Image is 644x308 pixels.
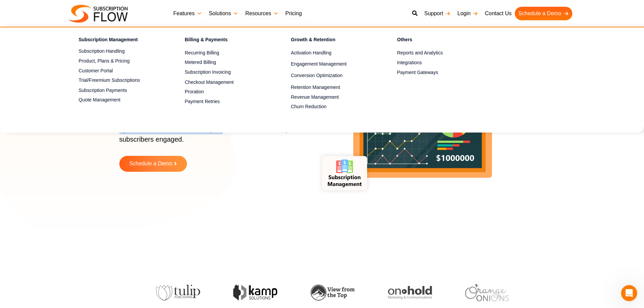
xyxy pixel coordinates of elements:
h4: Subscription Management [79,36,161,46]
span: Retention Management [291,84,340,91]
a: Conversion Optimization [291,72,374,80]
a: Trial/Freemium Subscriptions [79,76,161,85]
a: Subscription Invoicing [185,68,267,76]
a: Support [421,7,454,20]
a: Login [454,7,481,20]
a: Schedule a Demo [515,7,572,20]
a: Features [170,7,206,20]
iframe: Intercom live chat [621,285,637,301]
a: Payment Retries [185,98,267,106]
a: Recurring Billing [185,49,267,57]
span: Schedule a Demo [129,161,172,167]
a: Schedule a Demo [119,156,187,172]
span: Reports and Analytics [397,49,443,56]
a: Revenue Management [291,93,374,101]
a: Subscription Payments [79,86,161,94]
img: Subscriptionflow [69,5,128,23]
a: Contact Us [481,7,515,20]
span: Customer Portal [79,67,113,74]
span: Recurring Billing [185,49,219,56]
a: Engagement Management [291,60,374,68]
a: Reports and Analytics [397,49,480,57]
img: view-from-the-top [310,285,354,301]
h4: Growth & Retention [291,36,374,46]
a: Retention Management [291,83,374,91]
span: Checkout Management [185,79,234,86]
span: Payment Retries [185,98,220,105]
img: tulip-publishing [155,285,199,301]
a: Resources [242,7,282,20]
h4: Others [397,36,480,46]
a: Activation Handling [291,49,374,57]
span: Product, Plans & Pricing [79,57,130,65]
a: Payment Gateways [397,68,480,76]
a: Product, Plans & Pricing [79,57,161,65]
a: Subscription Handling [79,47,161,55]
img: onhold-marketing [387,286,431,300]
h4: Billing & Payments [185,36,267,46]
span: Churn Reduction [291,103,327,110]
a: Proration [185,88,267,96]
span: Revenue Management [291,94,339,101]
a: Checkout Management [185,78,267,86]
a: Integrations [397,58,480,67]
span: Subscription Payments [79,87,127,94]
a: Churn Reduction [291,103,374,111]
span: Payment Gateways [397,69,438,76]
a: Metered Billing [185,58,267,67]
a: Solutions [206,7,242,20]
img: orange-onions [464,284,508,301]
a: Pricing [282,7,305,20]
span: Integrations [397,59,422,66]
a: Customer Portal [79,67,161,75]
img: kamp-solution [233,285,277,301]
a: Quote Management [79,96,161,104]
